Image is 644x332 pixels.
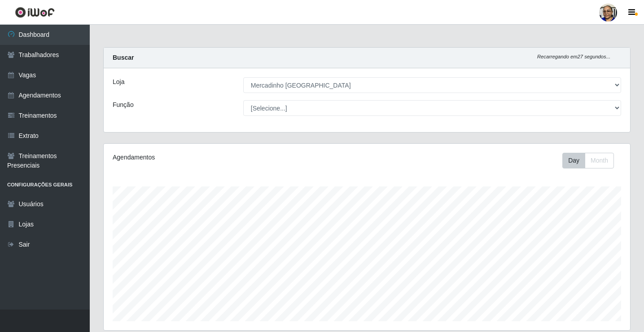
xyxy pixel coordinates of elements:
label: Loja [113,77,124,87]
button: Day [562,153,585,168]
strong: Buscar [113,54,134,61]
button: Month [585,153,614,168]
div: Toolbar with button groups [562,153,621,168]
div: First group [562,153,614,168]
i: Recarregando em 27 segundos... [537,54,610,59]
div: Agendamentos [113,153,317,162]
img: CoreUI Logo [15,7,55,18]
label: Função [113,100,134,110]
